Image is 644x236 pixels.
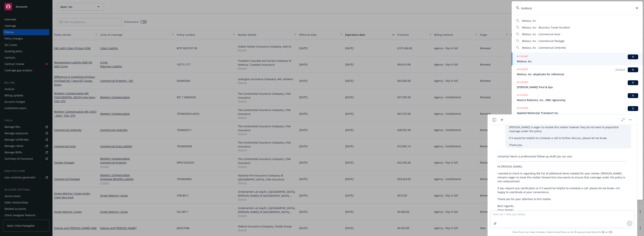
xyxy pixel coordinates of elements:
[522,39,564,43] span: Moloco, Inc - Commercial Package
[497,154,627,158] p: Certainly! Here’s a professional follow-up draft you can use:
[497,197,627,201] p: Thank you for your attention to this matter.
[512,91,643,104] a: ACCOUNTBIMooCo Robotics, Inc., DBA: Agtonomy
[517,98,638,102] span: MooCo Robotics, Inc., DBA: Agtonomy
[522,26,570,29] span: Moloco, Inc - Business Travel Accident
[522,19,536,22] span: Moloco, Inc
[629,107,637,110] span: BI
[517,54,528,59] h5: ACCOUNT
[629,94,637,97] span: BI
[512,52,643,65] a: ACCOUNTBIMoloco, Inc
[616,68,625,71] span: Archived
[517,67,528,72] h5: ACCOUNT
[609,230,612,234] a: TR
[629,68,637,71] span: BI
[517,111,638,115] span: Applied Molecular Transport Inc.
[517,106,528,111] h5: ACCOUNT
[512,78,643,91] a: ACCOUNTBI[PERSON_NAME] Pool & Spa
[509,121,627,133] p: I wanted to follow up on the list of additional items that are needed for your review. [PERSON_NA...
[489,228,636,236] span: Nova Assist can make mistakes. Explore what Nova can do: Browse prompt library for and
[517,59,638,63] span: Moloco, Inc
[509,136,627,140] p: If it would be helpful to schedule a call to further discuss, please let me know.
[497,165,627,168] p: Hi [PERSON_NAME],
[497,204,627,212] p: Best regards, [Your Name]
[497,186,627,194] p: If you require any clarification or if it would be helpful to schedule a call, please let me know...
[512,104,643,117] a: ACCOUNTBIApplied Molecular Transport Inc.
[602,230,604,234] a: BI
[522,46,566,49] span: Moloco, Inc - Commercial Umbrella
[512,65,643,78] a: ACCOUNTArchivedBIMoloco, Inc. (duplicate for reference)
[629,55,637,59] span: BI
[517,72,638,76] span: Moloco, Inc. (duplicate for reference)
[509,143,627,147] p: Thank you,
[512,1,643,15] input: Search...
[522,32,560,36] span: Moloco, Inc - Commercial Auto
[629,81,637,84] span: BI
[497,171,627,183] p: I wanted to check in regarding the list of additional items needed for your review. [PERSON_NAME]...
[517,93,528,98] h5: ACCOUNT
[517,80,528,85] h5: ACCOUNT
[517,85,638,89] span: [PERSON_NAME] Pool & Spa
